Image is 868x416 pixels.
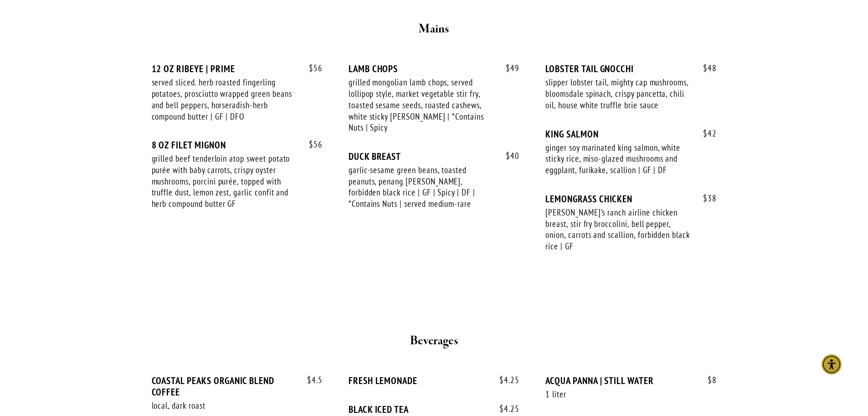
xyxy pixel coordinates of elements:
span: $ [307,374,312,385]
div: COASTAL PEAKS ORGANIC BLEND COFFEE [152,375,323,398]
div: FRESH LEMONADE [349,375,519,386]
span: 56 [300,139,323,150]
div: grilled mongolian lamb chops, served lollipop style, market vegetable stir fry, toasted sesame se... [349,77,493,133]
strong: Mains [419,21,449,37]
span: 48 [694,63,717,74]
span: $ [309,63,313,74]
span: $ [703,193,708,204]
span: 38 [694,193,717,204]
div: served sliced. herb roasted fingerling potatoes, prosciutto wrapped green beans and bell peppers,... [152,77,297,122]
span: 42 [694,128,717,139]
div: local, dark roast [152,400,297,411]
span: $ [499,374,504,385]
span: 4.5 [298,375,323,385]
span: 8 [699,375,717,385]
div: Accessibility Menu [822,354,842,374]
div: ACQUA PANNA | STILL WATER [545,375,716,386]
div: slipper lobster tail, mighty cap mushrooms, bloomsdale spinach, crispy pancetta, chili oil, house... [545,77,690,111]
span: $ [703,128,708,139]
span: 56 [300,63,323,74]
div: [PERSON_NAME]’s ranch airline chicken breast, stir fry broccolini, bell pepper, onion, carrots an... [545,207,690,252]
span: 40 [497,151,519,161]
div: garlic-sesame green beans, toasted peanuts, penang [PERSON_NAME], forbidden black rice | GF | Spi... [349,164,493,210]
span: $ [708,374,712,385]
div: KING SALMON [545,128,716,140]
div: BLACK ICED TEA [349,404,519,415]
div: LOBSTER TAIL GNOCCHI [545,63,716,74]
div: 1 liter [545,389,690,400]
span: $ [309,139,313,150]
div: DUCK BREAST [349,151,519,162]
strong: Beverages [410,333,458,349]
div: ginger soy marinated king salmon, white sticky rice, miso-glazed mushrooms and eggplant, furikake... [545,142,690,176]
span: $ [506,150,510,161]
span: 4.25 [490,404,519,414]
div: LEMONGRASS CHICKEN [545,193,716,205]
div: grilled beef tenderloin atop sweet potato purée with baby carrots, crispy oyster mushrooms, porci... [152,153,297,210]
span: 49 [497,63,519,74]
span: 4.25 [490,375,519,385]
span: $ [499,403,504,414]
div: 8 OZ FILET MIGNON [152,139,323,151]
span: $ [703,63,708,74]
div: LAMB CHOPS [349,63,519,74]
span: $ [506,63,510,74]
div: 12 OZ RIBEYE | PRIME [152,63,323,74]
